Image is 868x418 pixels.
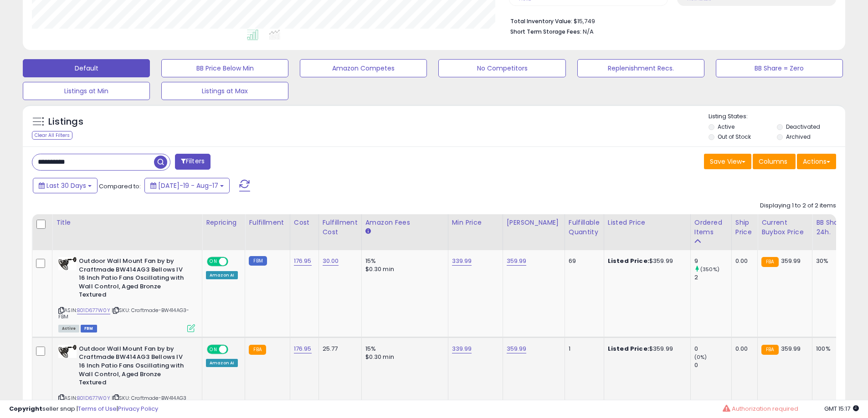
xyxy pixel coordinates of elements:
[161,59,288,77] button: BB Price Below Min
[608,257,649,265] b: Listed Price:
[161,82,288,100] button: Listings at Max
[816,257,846,265] div: 30%
[781,344,801,353] span: 359.99
[79,257,190,302] b: Outdoor Wall Mount Fan by by Craftmade BW414AG3 Bellows IV 16 Inch Patio Fans Oscillating with Wa...
[32,131,72,140] div: Clear All Filters
[694,273,731,282] div: 2
[452,218,499,227] div: Min Price
[709,112,845,121] p: Listing States:
[816,218,849,237] div: BB Share 24h.
[294,257,312,266] a: 176.95
[249,345,266,355] small: FBA
[23,82,150,100] button: Listings at Min
[786,133,811,141] label: Archived
[760,201,836,210] div: Displaying 1 to 2 of 2 items
[23,59,150,77] button: Default
[438,59,565,77] button: No Competitors
[452,344,472,353] a: 339.99
[9,404,42,413] strong: Copyright
[58,257,77,270] img: 41xiQVbQWtL._SL40_.jpg
[323,257,339,266] a: 30.00
[58,345,77,358] img: 41xiQVbQWtL._SL40_.jpg
[700,266,719,273] small: (350%)
[716,59,843,77] button: BB Share = Zero
[510,28,581,35] b: Short Term Storage Fees:
[797,154,836,169] button: Actions
[694,353,707,361] small: (0%)
[81,325,97,332] span: FBM
[569,218,600,237] div: Fulfillable Quantity
[694,345,731,353] div: 0
[735,257,750,265] div: 0.00
[58,307,189,320] span: | SKU: Craftmade-BW414AG3-FBM
[227,258,241,266] span: OFF
[208,258,219,266] span: ON
[704,154,751,169] button: Save View
[294,344,312,353] a: 176.95
[753,154,796,169] button: Columns
[206,359,238,367] div: Amazon AI
[365,353,441,361] div: $0.30 min
[33,178,98,193] button: Last 30 Days
[569,345,597,353] div: 1
[761,218,808,237] div: Current Buybox Price
[175,154,211,170] button: Filters
[452,257,472,266] a: 339.99
[323,345,354,353] div: 25.77
[608,345,683,353] div: $359.99
[761,257,778,267] small: FBA
[56,218,198,227] div: Title
[206,271,238,279] div: Amazon AI
[365,257,441,265] div: 15%
[694,257,731,265] div: 9
[99,182,141,191] span: Compared to:
[144,178,230,193] button: [DATE]-19 - Aug-17
[718,123,734,131] label: Active
[46,181,86,190] span: Last 30 Days
[365,218,444,227] div: Amazon Fees
[208,345,219,353] span: ON
[300,59,427,77] button: Amazon Competes
[249,218,286,227] div: Fulfillment
[759,157,787,166] span: Columns
[510,15,829,26] li: $15,749
[781,257,801,265] span: 359.99
[365,265,441,273] div: $0.30 min
[824,404,859,413] span: 2025-09-17 15:17 GMT
[118,404,158,413] a: Privacy Policy
[735,218,754,237] div: Ship Price
[569,257,597,265] div: 69
[608,257,683,265] div: $359.99
[718,133,751,141] label: Out of Stock
[786,123,820,131] label: Deactivated
[694,218,728,237] div: Ordered Items
[761,345,778,355] small: FBA
[206,218,241,227] div: Repricing
[9,405,158,413] div: seller snap | |
[79,345,190,389] b: Outdoor Wall Mount Fan by by Craftmade BW414AG3 Bellows IV 16 Inch Patio Fans Oscillating with Wa...
[735,345,750,353] div: 0.00
[507,344,527,353] a: 359.99
[608,218,687,227] div: Listed Price
[694,361,731,369] div: 0
[158,181,218,190] span: [DATE]-19 - Aug-17
[77,307,110,314] a: B01D677W0Y
[583,27,594,36] span: N/A
[48,116,83,128] h5: Listings
[365,345,441,353] div: 15%
[58,325,79,332] span: All listings currently available for purchase on Amazon
[365,227,371,236] small: Amazon Fees.
[227,345,241,353] span: OFF
[249,256,267,266] small: FBM
[510,17,572,25] b: Total Inventory Value:
[507,257,527,266] a: 359.99
[577,59,704,77] button: Replenishment Recs.
[608,344,649,353] b: Listed Price:
[78,404,117,413] a: Terms of Use
[58,257,195,331] div: ASIN:
[294,218,315,227] div: Cost
[323,218,358,237] div: Fulfillment Cost
[816,345,846,353] div: 100%
[507,218,561,227] div: [PERSON_NAME]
